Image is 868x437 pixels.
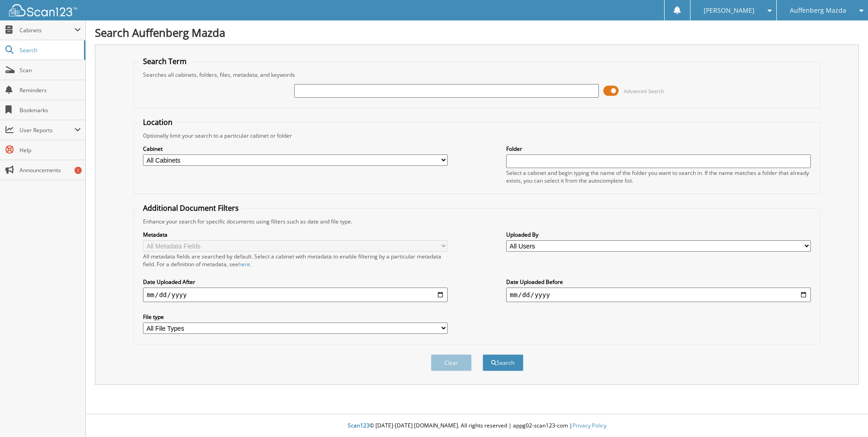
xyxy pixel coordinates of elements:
div: 1 [74,167,82,174]
div: Enhance your search for specific documents using filters such as date and file type. [138,218,815,225]
input: end [506,288,811,302]
div: Searches all cabinets, folders, files, metadata, and keywords [138,71,815,79]
span: Help [20,146,81,154]
a: here [238,260,250,268]
span: Scan123 [348,422,370,429]
label: Folder [506,145,811,153]
div: All metadata fields are searched by default. Select a cabinet with metadata to enable filtering b... [143,253,448,268]
label: Uploaded By [506,231,811,238]
span: Bookmarks [20,106,81,114]
label: Cabinet [143,145,448,153]
div: © [DATE]-[DATE] [DOMAIN_NAME]. All rights reserved | appg02-scan123-com | [86,415,868,437]
span: Reminders [20,86,81,94]
span: Auffenberg Mazda [790,8,846,13]
a: Privacy Policy [572,422,607,429]
label: Metadata [143,231,448,238]
span: [PERSON_NAME] [704,8,755,13]
button: Search [483,354,523,371]
label: File type [143,313,448,321]
input: start [143,288,448,302]
span: Advanced Search [624,88,664,94]
span: Search [20,46,79,54]
legend: Location [138,117,177,127]
label: Date Uploaded After [143,278,448,286]
h1: Search Auffenberg Mazda [95,25,859,40]
img: scan123-logo-white.svg [9,4,77,16]
button: Clear [431,354,472,371]
span: Cabinets [20,26,74,34]
legend: Search Term [138,56,191,66]
div: Select a cabinet and begin typing the name of the folder you want to search in. If the name match... [506,169,811,184]
legend: Additional Document Filters [138,203,243,213]
span: Scan [20,66,81,74]
label: Date Uploaded Before [506,278,811,286]
div: Optionally limit your search to a particular cabinet or folder [138,132,815,139]
span: User Reports [20,126,74,134]
span: Announcements [20,166,81,174]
